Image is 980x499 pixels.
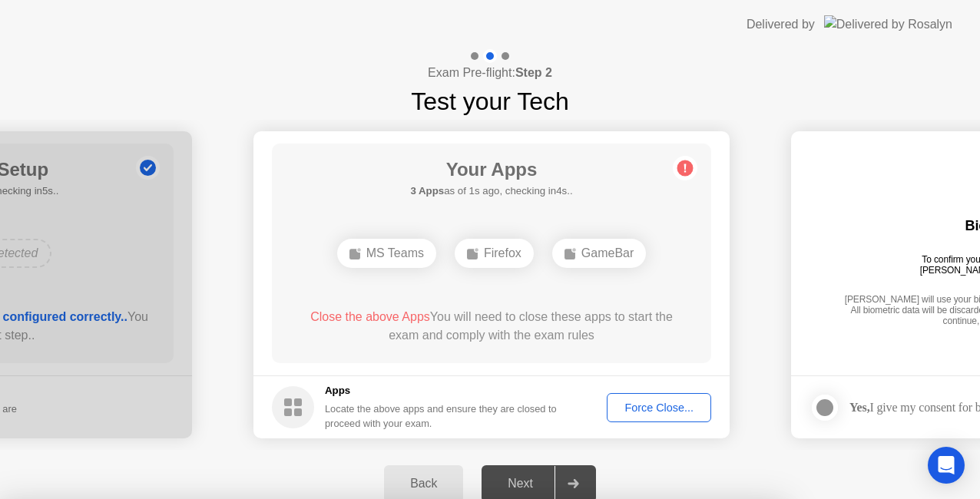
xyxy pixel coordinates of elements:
div: You will need to close these apps to start the exam and comply with the exam rules [294,308,690,345]
img: Delivered by Rosalyn [824,15,952,33]
h5: as of 1s ago, checking in4s.. [410,183,572,199]
div: Back [389,477,459,491]
span: Close the above Apps [310,310,430,323]
h4: Exam Pre-flight: [428,64,552,82]
div: Locate the above apps and ensure they are closed to proceed with your exam. [325,402,558,431]
div: Open Intercom Messenger [928,447,965,484]
h5: Apps [325,383,558,398]
div: Delivered by [747,15,815,34]
div: Next [486,477,555,491]
b: 3 Apps [410,185,444,197]
div: Force Close... [612,402,706,414]
strong: Yes, [849,401,869,414]
h1: Your Apps [410,156,572,183]
b: Step 2 [515,66,552,79]
h1: Test your Tech [411,83,569,120]
div: MS Teams [337,239,436,268]
div: Firefox [455,239,534,268]
div: GameBar [552,239,646,268]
